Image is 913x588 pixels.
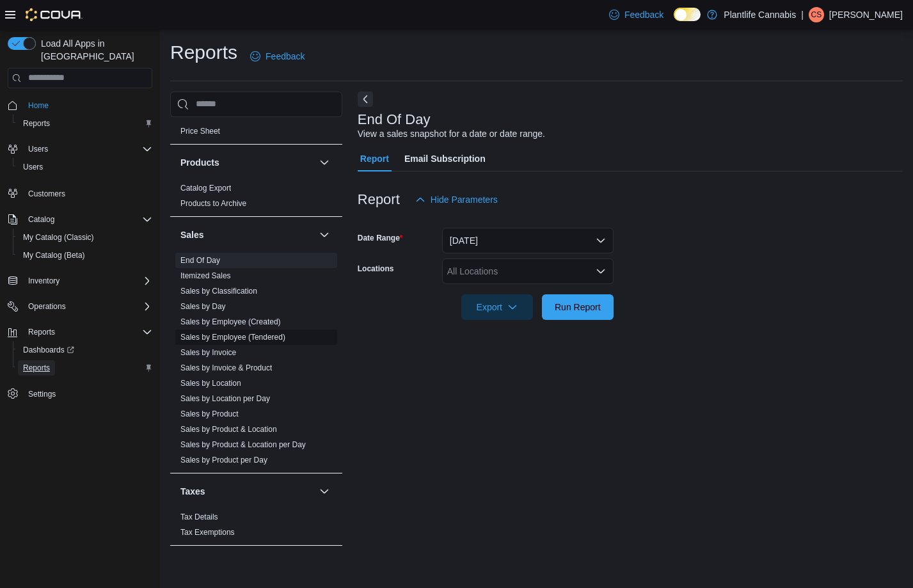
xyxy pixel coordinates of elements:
[18,248,90,263] a: My Catalog (Beta)
[180,271,231,281] span: Itemized Sales
[23,345,74,355] span: Dashboards
[180,512,218,522] span: Tax Details
[36,37,152,63] span: Load All Apps in [GEOGRAPHIC_DATA]
[23,250,85,260] span: My Catalog (Beta)
[13,341,157,359] a: Dashboards
[23,186,70,202] a: Customers
[180,317,281,326] a: Sales by Employee (Created)
[23,98,54,113] a: Home
[180,228,204,241] h3: Sales
[180,379,241,388] a: Sales by Location
[3,272,157,290] button: Inventory
[180,409,239,418] a: Sales by Product
[180,271,231,280] a: Itemized Sales
[180,363,272,373] span: Sales by Invoice & Product
[180,348,236,357] a: Sales by Invoice
[358,192,400,207] h3: Report
[180,332,285,342] span: Sales by Employee (Tendered)
[18,342,79,358] a: Dashboards
[180,455,267,465] span: Sales by Product per Day
[23,299,71,314] button: Operations
[3,323,157,341] button: Reports
[18,230,99,245] a: My Catalog (Classic)
[358,264,394,274] label: Locations
[23,324,60,340] button: Reports
[8,91,152,436] nav: Complex example
[180,527,235,537] span: Tax Exemptions
[596,266,606,276] button: Open list of options
[811,7,822,22] span: CS
[180,127,220,136] a: Price Sheet
[180,409,239,419] span: Sales by Product
[809,7,824,22] div: Charlotte Soukeroff
[180,317,281,327] span: Sales by Employee (Created)
[674,8,701,21] input: Dark Mode
[28,144,48,154] span: Users
[18,360,55,376] a: Reports
[180,286,257,296] span: Sales by Classification
[180,301,226,312] span: Sales by Day
[3,184,157,202] button: Customers
[358,91,373,107] button: Next
[180,198,246,209] span: Products to Archive
[170,253,342,473] div: Sales
[23,162,43,172] span: Users
[170,180,342,216] div: Products
[23,299,152,314] span: Operations
[13,115,157,132] button: Reports
[555,301,601,314] span: Run Report
[180,183,231,193] span: Catalog Export
[3,140,157,158] button: Users
[180,513,218,521] a: Tax Details
[180,440,306,450] span: Sales by Product & Location per Day
[23,212,60,227] button: Catalog
[26,8,83,21] img: Cova
[180,393,270,404] span: Sales by Location per Day
[28,214,54,225] span: Catalog
[180,287,257,296] a: Sales by Classification
[18,116,55,131] a: Reports
[23,324,152,340] span: Reports
[23,232,94,242] span: My Catalog (Classic)
[180,156,219,169] h3: Products
[245,44,310,69] a: Feedback
[23,386,61,402] a: Settings
[18,342,152,358] span: Dashboards
[23,386,152,402] span: Settings
[180,126,220,136] span: Price Sheet
[829,7,903,22] p: [PERSON_NAME]
[604,2,669,28] a: Feedback
[180,363,272,372] a: Sales by Invoice & Product
[358,233,403,243] label: Date Range
[180,485,314,498] button: Taxes
[469,294,525,320] span: Export
[180,425,277,434] a: Sales by Product & Location
[360,146,389,171] span: Report
[23,97,152,113] span: Home
[180,184,231,193] a: Catalog Export
[180,228,314,241] button: Sales
[180,333,285,342] a: Sales by Employee (Tendered)
[170,123,342,144] div: Pricing
[23,212,152,227] span: Catalog
[28,100,49,111] span: Home
[180,302,226,311] a: Sales by Day
[3,211,157,228] button: Catalog
[410,187,503,212] button: Hide Parameters
[3,385,157,403] button: Settings
[180,347,236,358] span: Sales by Invoice
[542,294,614,320] button: Run Report
[170,40,237,65] h1: Reports
[724,7,796,22] p: Plantlife Cannabis
[180,394,270,403] a: Sales by Location per Day
[461,294,533,320] button: Export
[28,189,65,199] span: Customers
[317,155,332,170] button: Products
[13,228,157,246] button: My Catalog (Classic)
[624,8,663,21] span: Feedback
[180,156,314,169] button: Products
[28,301,66,312] span: Operations
[801,7,804,22] p: |
[358,112,431,127] h3: End Of Day
[180,378,241,388] span: Sales by Location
